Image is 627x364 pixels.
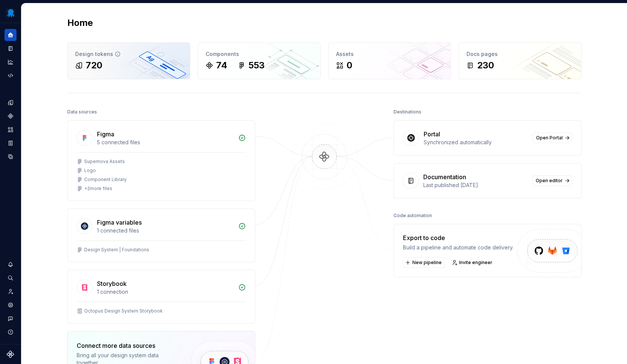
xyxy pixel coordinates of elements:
div: + 2 more files [84,186,112,192]
button: Notifications [5,258,17,270]
a: Open editor [532,175,572,186]
a: Assets0 [328,42,451,79]
a: Figma5 connected filesSupernova AssetsLogoComponent Library+2more files [67,120,255,201]
div: Documentation [423,172,466,181]
a: Invite engineer [450,257,496,268]
span: New pipeline [412,260,442,266]
a: Documentation [5,42,17,54]
button: Contact support [5,313,17,325]
div: Destinations [394,107,421,117]
a: Open Portal [533,133,572,143]
button: Search ⌘K [5,272,17,284]
div: 5 connected files [97,139,234,146]
a: Components [5,110,17,122]
a: Code automation [5,69,17,82]
div: Components [206,50,313,58]
div: Figma [97,130,114,139]
a: Invite team [5,285,17,298]
a: Home [5,29,17,41]
div: Design System | Foundations [84,247,149,253]
div: 1 connected files [97,227,234,234]
div: Assets [336,50,443,58]
div: Storybook [97,279,127,288]
a: Design tokens720 [67,42,190,79]
span: Invite engineer [459,260,492,266]
a: Analytics [5,56,17,68]
a: Settings [5,299,17,311]
div: Build a pipeline and automate code delivery. [403,244,513,251]
div: Portal [424,130,440,139]
div: Data sources [67,107,97,117]
button: New pipeline [403,257,445,268]
div: Supernova Assets [84,159,125,165]
div: 1 connection [97,288,234,296]
a: Design tokens [5,97,17,109]
a: Assets [5,124,17,136]
div: Component Library [84,177,127,183]
div: 720 [86,59,102,71]
a: Storybook1 connectionOctopus Design System Storybook [67,270,255,323]
a: Figma variables1 connected filesDesign System | Foundations [67,208,255,262]
a: Storybook stories [5,137,17,149]
div: 230 [477,59,494,71]
div: Octopus Design System Storybook [84,308,163,314]
div: 553 [248,59,265,71]
div: Docs pages [466,50,574,58]
div: Connect more data sources [77,341,178,350]
div: Export to code [403,233,513,242]
div: 74 [216,59,227,71]
span: Open Portal [536,135,563,141]
div: Last published [DATE] [423,181,528,189]
svg: Supernova Logo [7,350,14,358]
span: Open editor [536,178,563,184]
div: Code automation [394,210,432,221]
img: fcf53608-4560-46b3-9ec6-dbe177120620.png [6,9,15,18]
div: Figma variables [97,218,142,227]
div: Synchronized automatically [424,139,528,146]
a: Data sources [5,151,17,163]
div: Logo [84,168,96,174]
div: Design tokens [75,50,182,58]
h2: Home [67,17,93,29]
a: Docs pages230 [459,42,582,79]
div: 0 [347,59,352,71]
a: Components74553 [198,42,321,79]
